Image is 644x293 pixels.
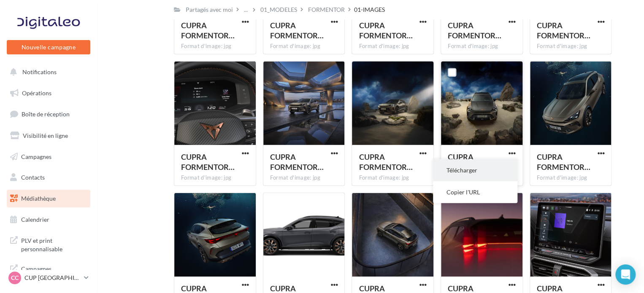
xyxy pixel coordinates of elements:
button: Nouvelle campagne [7,40,90,54]
a: Médiathèque [5,190,92,207]
span: CUPRA FORMENTOR PA 178 [181,152,235,172]
span: PLV et print personnalisable [21,235,87,253]
a: Visibilité en ligne [5,127,92,145]
button: Copier l'URL [433,181,517,203]
span: CUPRA FORMENTOR PA 165 [359,152,412,172]
div: ... [242,4,249,16]
span: CUPRA FORMENTOR PA 154 [537,21,590,40]
div: Format d'image: jpg [270,43,338,50]
div: Format d'image: jpg [448,43,516,50]
div: FORMENTOR [308,5,345,14]
p: CUP [GEOGRAPHIC_DATA] [24,274,81,282]
span: Boîte de réception [22,110,70,118]
div: Format d'image: jpg [537,43,605,50]
span: Campagnes [21,153,51,160]
div: Format d'image: jpg [537,174,605,182]
div: Format d'image: jpg [359,174,427,182]
span: CUPRA FORMENTOR PA 166 [448,152,501,172]
span: CUPRA FORMENTOR PA 097 [270,21,324,40]
a: PLV et print personnalisable [5,231,92,256]
span: Calendrier [21,216,49,223]
div: Format d'image: jpg [181,174,249,182]
button: Télécharger [433,159,517,181]
a: Boîte de réception [5,105,92,123]
span: Notifications [22,68,57,75]
div: Format d'image: jpg [181,43,249,50]
div: Format d'image: jpg [359,43,427,50]
a: Opérations [5,84,92,102]
span: CUPRA FORMENTOR PA 115 [537,152,590,172]
a: Calendrier [5,211,92,228]
a: CC CUP [GEOGRAPHIC_DATA] [7,270,90,286]
span: CUPRA FORMENTOR PA 001 [270,152,324,172]
span: CUPRA FORMENTOR PA 024 [359,21,412,40]
span: Visibilité en ligne [23,132,68,139]
a: Contacts [5,169,92,186]
span: CC [11,274,19,282]
a: Campagnes [5,148,92,166]
a: Campagnes DataOnDemand [5,260,92,285]
span: Médiathèque [21,195,56,202]
div: 01_MODELES [260,5,297,14]
span: CUPRA FORMENTOR PA 127 [448,21,501,40]
button: Notifications [5,63,89,81]
span: CUPRA FORMENTOR PA 136 [181,21,235,40]
div: Open Intercom Messenger [615,264,636,285]
span: Opérations [22,89,51,97]
span: Campagnes DataOnDemand [21,263,87,281]
div: 01-IMAGES [354,5,385,14]
span: Contacts [21,174,45,181]
div: Format d'image: jpg [270,174,338,182]
div: Partagés avec moi [186,5,233,14]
